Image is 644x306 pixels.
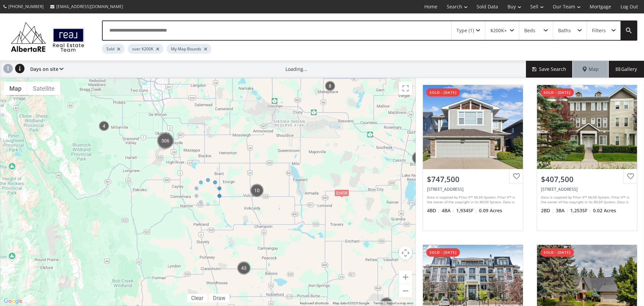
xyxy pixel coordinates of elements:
[47,0,126,13] a: [EMAIL_ADDRESS][DOMAIN_NAME]
[416,78,530,238] a: sold - [DATE]$747,500[STREET_ADDRESS]Data is supplied by Pillar 9™ MLS® System. Pillar 9™ is the ...
[524,28,535,33] div: Beds
[427,195,517,205] div: Data is supplied by Pillar 9™ MLS® System. Pillar 9™ is the owner of the copyright in its MLS® Sy...
[442,207,454,214] span: 4 BA
[541,174,633,184] div: $407,500
[570,207,591,214] span: 1,253 SF
[530,78,644,238] a: sold - [DATE]$407,500[STREET_ADDRESS]Data is supplied by Pillar 9™ MLS® System. Pillar 9™ is the ...
[593,207,616,214] span: 0.02 Acres
[541,207,554,214] span: 2 BD
[7,20,88,54] img: Logo
[8,4,44,9] span: [PHONE_NUMBER]
[541,195,631,205] div: Data is supplied by Pillar 9™ MLS® System. Pillar 9™ is the owner of the copyright in its MLS® Sy...
[608,61,644,78] div: Gallery
[56,4,123,9] span: [EMAIL_ADDRESS][DOMAIN_NAME]
[592,28,606,33] div: Filters
[427,207,440,214] span: 4 BD
[490,28,507,33] div: $200K+
[558,28,571,33] div: Baths
[616,66,637,73] span: Gallery
[285,66,307,73] div: Loading...
[457,28,474,33] div: Type (1)
[427,174,519,184] div: $747,500
[541,186,633,192] div: 222 Silverado Common SW, Calgary, AB T2X 0S5
[556,207,569,214] span: 3 BA
[167,44,211,54] div: My Map Bounds
[102,44,124,54] div: Sold
[456,207,477,214] span: 1,934 SF
[479,207,502,214] span: 0.09 Acres
[583,66,599,73] span: Map
[526,61,573,78] button: Save Search
[128,44,163,54] div: over $200K
[427,186,519,192] div: 61 Auburn Springs Close SE, Calgary, AB T3M1Y3
[573,61,608,78] div: Map
[27,61,63,78] div: Days on site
